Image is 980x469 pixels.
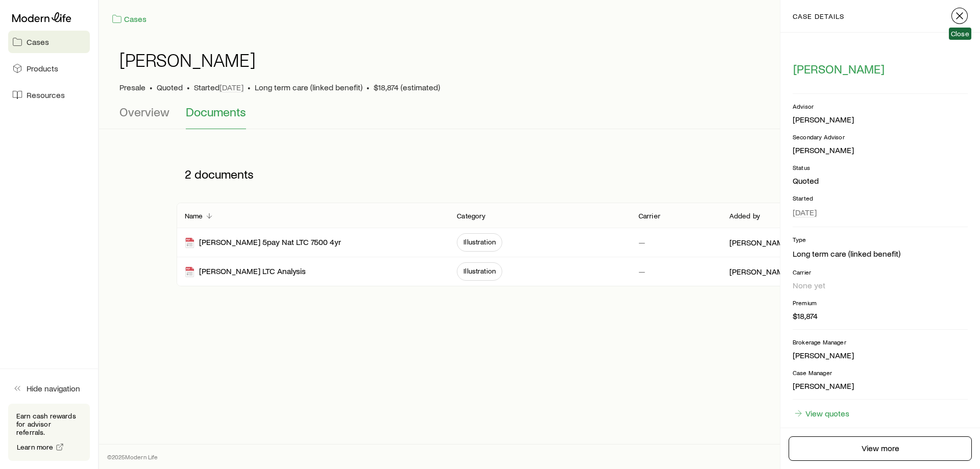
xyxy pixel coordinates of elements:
p: Name [185,212,203,220]
span: Close [951,30,969,38]
span: $18,874 (estimated) [374,82,440,92]
p: $18,874 [793,311,968,321]
span: [DATE] [219,82,243,92]
a: Products [8,57,90,80]
span: Overview [119,105,169,119]
span: [PERSON_NAME] [793,62,885,76]
a: View more [789,436,972,461]
button: Hide navigation [8,377,90,400]
span: Quoted [157,82,183,92]
p: Carrier [793,268,968,276]
span: • [150,82,153,92]
span: Learn more [17,443,54,451]
span: documents [194,167,254,181]
p: Secondary Advisor [793,133,968,141]
p: [PERSON_NAME] [793,350,968,360]
div: [PERSON_NAME] [793,145,854,156]
div: [PERSON_NAME] 5pay Nat LTC 7500 4yr [185,237,341,249]
p: Started [194,82,243,92]
span: Products [27,63,58,73]
span: Long term care (linked benefit) [255,82,362,92]
div: Case details tabs [119,105,960,129]
div: [PERSON_NAME] [793,114,854,125]
p: Earn cash rewards for advisor referrals. [16,412,82,436]
p: Added by [729,212,760,220]
span: Illustration [463,267,496,275]
a: View quote request form [793,427,893,438]
span: • [366,82,370,92]
p: Quoted [793,176,968,186]
li: Long term care (linked benefit) [793,248,968,260]
div: [PERSON_NAME] LTC Analysis [185,266,306,278]
span: Cases [27,37,49,47]
span: Illustration [463,238,496,246]
span: • [187,82,190,92]
a: Cases [8,31,90,53]
div: Earn cash rewards for advisor referrals.Learn more [8,404,90,461]
p: Presale [119,82,145,92]
p: Premium [793,299,968,307]
p: — [639,266,645,277]
p: Status [793,163,968,171]
span: Documents [186,105,246,119]
p: [PERSON_NAME] [729,266,791,277]
p: Category [457,212,485,220]
a: Resources [8,84,90,106]
p: Type [793,235,968,243]
a: View quotes [793,408,850,419]
p: Started [793,194,968,202]
p: [PERSON_NAME] [729,237,791,248]
p: Brokerage Manager [793,338,968,346]
p: Advisor [793,102,968,110]
p: None yet [793,280,968,290]
span: [DATE] [793,207,817,217]
span: 2 [185,167,191,181]
p: — [639,237,645,248]
span: Hide navigation [27,383,80,393]
p: Carrier [639,212,660,220]
span: Resources [27,90,65,100]
h1: [PERSON_NAME] [119,50,256,70]
p: case details [793,12,844,20]
p: Case Manager [793,368,968,377]
span: • [248,82,251,92]
a: Cases [111,13,147,25]
button: [PERSON_NAME] [793,61,885,77]
p: © 2025 Modern Life [107,453,158,461]
p: [PERSON_NAME] [793,381,968,391]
